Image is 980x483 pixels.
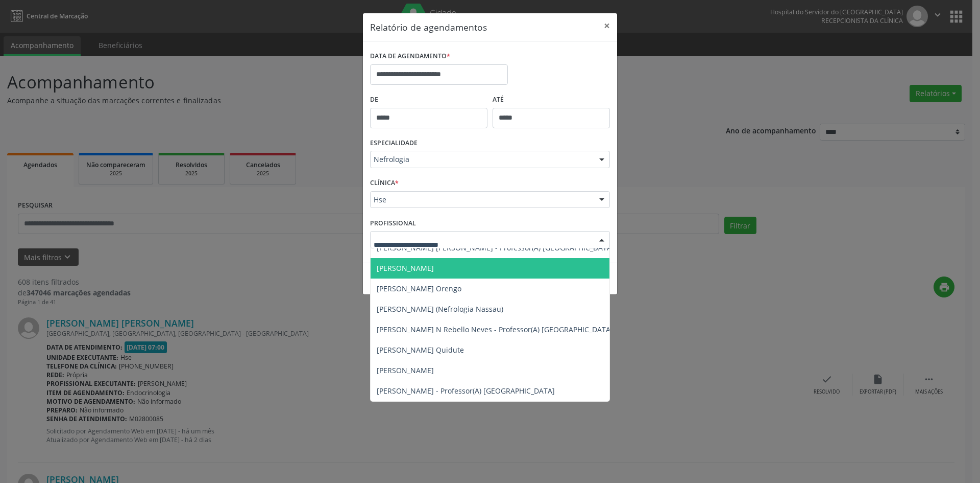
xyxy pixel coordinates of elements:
span: [PERSON_NAME] Orengo [377,284,461,293]
label: CLÍNICA [370,175,399,191]
label: DATA DE AGENDAMENTO [370,49,450,64]
span: Hse [374,195,589,205]
span: [PERSON_NAME] N Rebello Neves - Professor(A) [GEOGRAPHIC_DATA] [377,325,613,334]
span: [PERSON_NAME] (Nefrologia Nassau) [377,304,503,314]
span: [PERSON_NAME] [377,263,434,273]
label: ESPECIALIDADE [370,135,418,151]
span: [PERSON_NAME] - Professor(A) [GEOGRAPHIC_DATA] [377,386,555,396]
span: [PERSON_NAME] [377,365,434,375]
label: ATÉ [493,92,610,108]
label: De [370,92,487,108]
span: Nefrologia [374,154,589,165]
h5: Relatório de agendamentos [370,20,487,34]
button: Close [597,13,617,38]
label: PROFISSIONAL [370,215,416,231]
span: [PERSON_NAME] Quidute [377,345,464,355]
